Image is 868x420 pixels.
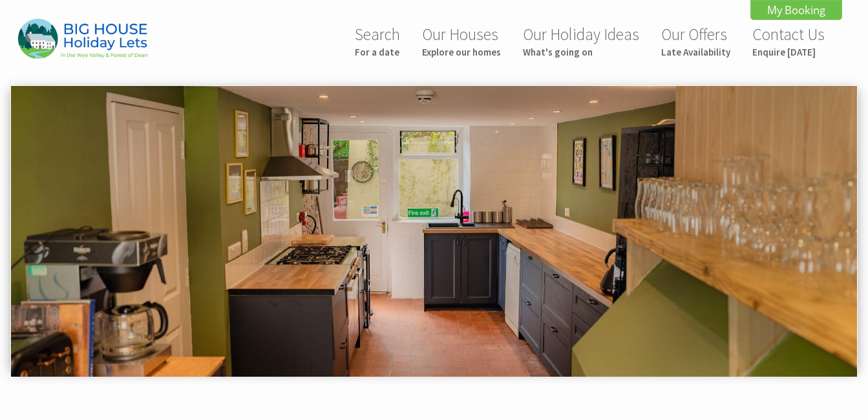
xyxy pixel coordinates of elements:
[752,46,825,58] small: Enquire [DATE]
[18,19,147,58] img: Big House Holiday Lets
[355,46,400,58] small: For a date
[523,24,639,58] a: Our Holiday IdeasWhat's going on
[661,46,730,58] small: Late Availability
[422,46,501,58] small: Explore our homes
[752,24,825,58] a: Contact UsEnquire [DATE]
[422,24,501,58] a: Our HousesExplore our homes
[523,46,639,58] small: What's going on
[661,24,730,58] a: Our OffersLate Availability
[355,24,400,58] a: SearchFor a date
